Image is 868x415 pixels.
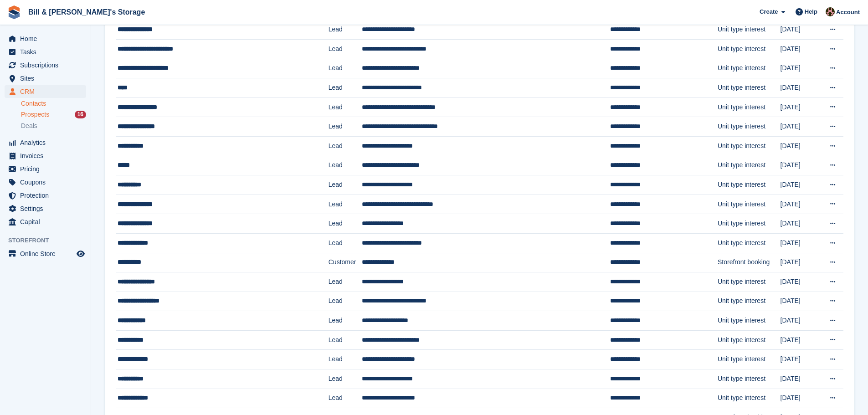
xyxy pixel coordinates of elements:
[5,202,86,215] a: menu
[718,233,781,253] td: Unit type interest
[75,248,86,259] a: Preview store
[781,39,821,59] td: [DATE]
[718,175,781,195] td: Unit type interest
[718,78,781,98] td: Unit type interest
[8,236,91,245] span: Storefront
[836,8,860,17] span: Account
[20,59,75,72] span: Subscriptions
[20,149,75,162] span: Invoices
[329,253,362,272] td: Customer
[329,214,362,234] td: Lead
[781,253,821,272] td: [DATE]
[781,59,821,78] td: [DATE]
[329,389,362,408] td: Lead
[760,7,778,16] span: Create
[718,272,781,292] td: Unit type interest
[329,330,362,350] td: Lead
[329,272,362,292] td: Lead
[5,215,86,228] a: menu
[329,39,362,59] td: Lead
[21,122,37,130] span: Deals
[329,175,362,195] td: Lead
[781,369,821,389] td: [DATE]
[781,233,821,253] td: [DATE]
[5,163,86,175] a: menu
[718,253,781,272] td: Storefront booking
[826,7,835,16] img: Jack Bottesch
[781,311,821,331] td: [DATE]
[781,330,821,350] td: [DATE]
[329,136,362,156] td: Lead
[20,202,75,215] span: Settings
[781,136,821,156] td: [DATE]
[718,20,781,40] td: Unit type interest
[329,97,362,117] td: Lead
[5,72,86,85] a: menu
[329,78,362,98] td: Lead
[20,163,75,175] span: Pricing
[20,72,75,85] span: Sites
[718,39,781,59] td: Unit type interest
[718,59,781,78] td: Unit type interest
[718,389,781,408] td: Unit type interest
[20,32,75,45] span: Home
[21,110,86,119] a: Prospects 16
[718,350,781,369] td: Unit type interest
[20,189,75,202] span: Protection
[329,20,362,40] td: Lead
[329,156,362,175] td: Lead
[805,7,817,16] span: Help
[781,20,821,40] td: [DATE]
[718,214,781,234] td: Unit type interest
[329,350,362,369] td: Lead
[781,350,821,369] td: [DATE]
[21,110,49,119] span: Prospects
[5,136,86,149] a: menu
[75,111,86,118] div: 16
[781,175,821,195] td: [DATE]
[21,121,86,131] a: Deals
[5,32,86,45] a: menu
[329,195,362,214] td: Lead
[781,389,821,408] td: [DATE]
[329,369,362,389] td: Lead
[329,59,362,78] td: Lead
[329,311,362,331] td: Lead
[718,311,781,331] td: Unit type interest
[5,59,86,72] a: menu
[718,195,781,214] td: Unit type interest
[20,176,75,189] span: Coupons
[718,369,781,389] td: Unit type interest
[781,195,821,214] td: [DATE]
[5,189,86,202] a: menu
[5,85,86,98] a: menu
[781,214,821,234] td: [DATE]
[781,78,821,98] td: [DATE]
[718,292,781,311] td: Unit type interest
[718,136,781,156] td: Unit type interest
[5,176,86,189] a: menu
[781,156,821,175] td: [DATE]
[20,247,75,260] span: Online Store
[718,330,781,350] td: Unit type interest
[5,247,86,260] a: menu
[329,292,362,311] td: Lead
[781,97,821,117] td: [DATE]
[718,117,781,137] td: Unit type interest
[21,99,86,108] a: Contacts
[20,136,75,149] span: Analytics
[5,149,86,162] a: menu
[5,46,86,58] a: menu
[20,85,75,98] span: CRM
[718,97,781,117] td: Unit type interest
[20,46,75,58] span: Tasks
[718,156,781,175] td: Unit type interest
[329,117,362,137] td: Lead
[20,215,75,228] span: Capital
[781,292,821,311] td: [DATE]
[25,5,149,20] a: Bill & [PERSON_NAME]'s Storage
[781,117,821,137] td: [DATE]
[7,5,21,19] img: stora-icon-8386f47178a22dfd0bd8f6a31ec36ba5ce8667c1dd55bd0f319d3a0aa187defe.svg
[329,233,362,253] td: Lead
[781,272,821,292] td: [DATE]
